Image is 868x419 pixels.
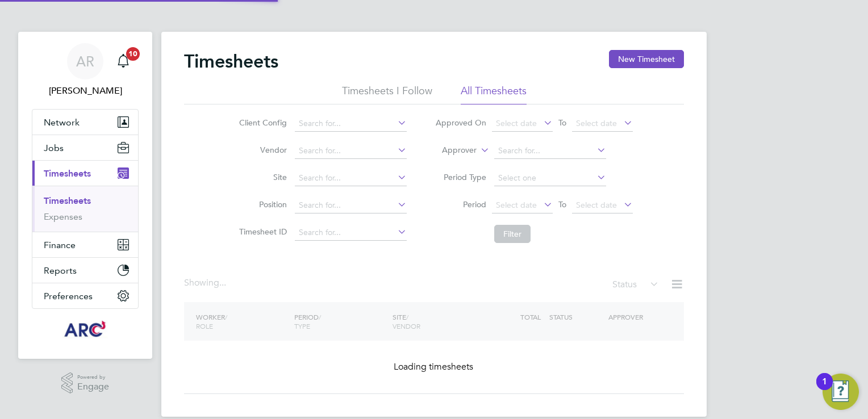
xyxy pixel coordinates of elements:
button: Reports [32,258,138,283]
input: Search for... [295,198,407,213]
button: Jobs [32,135,138,160]
a: Timesheets [44,195,91,206]
button: Timesheets [32,161,138,186]
li: Timesheets I Follow [342,84,432,104]
div: Timesheets [32,186,138,232]
span: Timesheets [44,168,91,179]
label: Period [435,199,486,209]
input: Search for... [494,143,606,159]
span: Abbie Ross [32,84,139,98]
div: Showing [184,277,228,289]
input: Search for... [295,170,407,186]
label: Approved On [435,118,486,128]
button: Open Resource Center, 1 new notification [823,374,859,410]
input: Search for... [295,116,407,132]
a: Expenses [44,211,82,222]
a: AR[PERSON_NAME] [32,43,139,98]
input: Select one [494,170,606,186]
label: Timesheet ID [236,227,287,237]
h2: Timesheets [184,50,278,73]
a: Go to home page [32,320,139,338]
label: Approver [425,145,477,156]
span: Preferences [44,291,93,301]
li: All Timesheets [461,84,527,104]
span: Powered by [77,372,109,382]
label: Client Config [236,118,287,128]
span: Select date [576,200,617,210]
span: Select date [576,118,617,128]
span: To [555,197,570,212]
button: Preferences [32,283,138,308]
span: 10 [126,47,140,61]
span: Reports [44,265,77,276]
label: Position [236,199,287,209]
span: Jobs [44,143,64,153]
img: arcgroup-logo-retina.png [62,320,108,338]
span: Select date [496,200,537,210]
span: Network [44,117,80,128]
div: Status [612,277,661,293]
span: Engage [77,382,109,392]
a: 10 [112,43,135,79]
input: Search for... [295,143,407,159]
nav: Main navigation [18,32,152,359]
button: New Timesheet [609,50,684,68]
span: Select date [496,118,537,128]
button: Finance [32,232,138,257]
button: Network [32,110,138,135]
label: Period Type [435,172,486,182]
button: Filter [494,225,531,243]
span: To [555,115,570,130]
span: ... [219,277,226,288]
label: Vendor [236,145,287,155]
input: Search for... [295,225,407,241]
a: Powered byEngage [61,372,110,394]
span: Finance [44,240,76,250]
div: 1 [822,382,827,396]
label: Site [236,172,287,182]
span: AR [76,54,94,69]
